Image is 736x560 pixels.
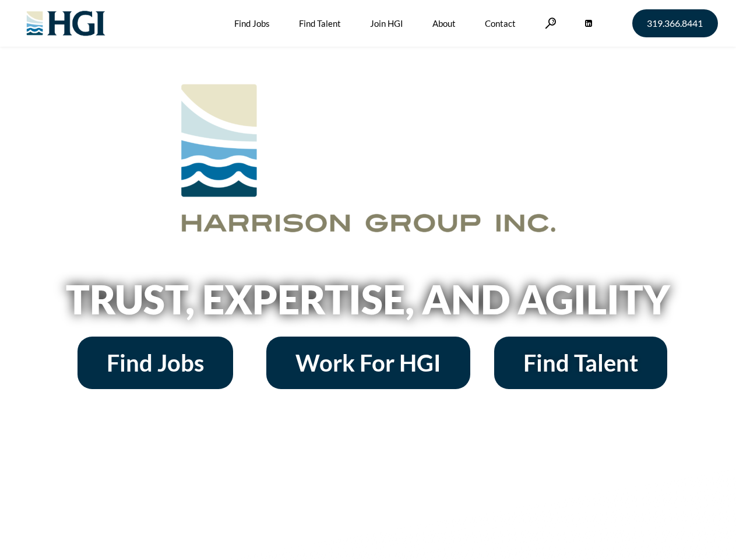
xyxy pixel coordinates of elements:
a: Work For HGI [266,337,470,389]
h2: Trust, Expertise, and Agility [36,279,700,319]
a: Find Talent [494,337,667,389]
a: Search [545,17,557,29]
span: Find Talent [523,351,638,374]
span: 319.366.8441 [647,19,703,28]
a: Find Jobs [78,337,233,389]
a: 319.366.8441 [632,9,718,37]
span: Find Jobs [107,351,204,374]
span: Work For HGI [295,351,441,374]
